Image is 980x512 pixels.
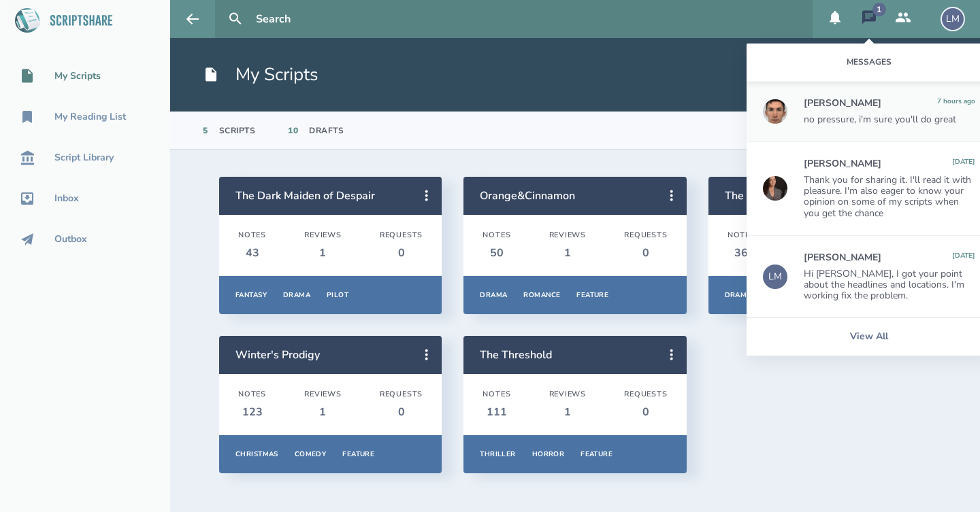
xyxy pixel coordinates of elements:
div: 1 [872,3,886,16]
div: 1 [549,405,587,420]
div: 50 [483,245,510,260]
a: Winter's Prodigy [235,347,320,362]
div: 1 [304,245,342,260]
div: 0 [624,405,667,420]
div: 36 [728,245,755,260]
div: 0 [380,405,423,420]
div: Script Library [54,152,114,163]
div: Notes [483,231,510,240]
div: 123 [238,405,266,420]
div: LM [941,7,965,31]
div: My Reading List [54,112,126,122]
img: user_1756948650-crop.jpg [763,99,787,124]
div: no pressure, i'm sure you'll do great [804,114,975,125]
div: 43 [238,245,266,260]
div: Thriller [480,449,515,459]
div: Scripts [219,125,256,136]
div: [PERSON_NAME] [804,252,881,263]
a: The Dark Maiden of Despair [235,188,375,203]
div: Reviews [304,390,342,399]
div: Hi [PERSON_NAME], I got your point about the headlines and locations. I'm working fix the problem. [804,269,975,301]
div: 0 [380,245,423,260]
div: My Scripts [54,71,101,82]
div: Reviews [304,231,342,240]
div: Horror [532,449,565,459]
div: Tuesday, July 15, 2025 at 7:36:05 PM [952,252,975,263]
div: 1 [304,405,342,420]
div: Thank you for sharing it. I'll read it with pleasure. I'm also eager to know your opinion on some... [804,175,975,218]
div: Sunday, August 10, 2025 at 3:53:39 PM [952,158,975,169]
div: Drama [283,290,310,300]
div: Requests [380,231,423,240]
div: 0 [624,245,667,260]
h1: My Scripts [203,63,318,87]
div: [PERSON_NAME] [804,98,881,109]
div: Comedy [295,449,327,459]
div: Romance [523,290,560,300]
img: user_1604966854-crop.jpg [763,176,787,201]
div: Requests [380,390,423,399]
div: Drama [725,290,752,300]
div: Outbox [54,234,87,245]
div: Feature [576,290,608,300]
div: Feature [581,449,612,459]
div: Feature [342,449,374,459]
div: Sunday, September 7, 2025 at 11:02:56 PM [937,98,975,109]
div: Notes [238,390,266,399]
div: Reviews [549,390,587,399]
div: Notes [728,231,755,240]
div: Pilot [327,290,348,300]
div: Notes [483,390,510,399]
a: The Divide Grey [725,188,804,203]
div: Reviews [549,231,587,240]
div: 5 [203,125,208,136]
div: 1 [549,245,587,260]
a: Orange&Cinnamon [480,188,575,203]
div: 10 [288,125,298,136]
div: Drafts [309,125,344,136]
div: Christmas [235,449,278,459]
div: 111 [483,405,510,420]
div: LM [763,264,787,289]
div: Requests [624,390,667,399]
div: Drama [480,290,507,300]
a: The Threshold [480,347,552,362]
div: Fantasy [235,290,267,300]
div: Inbox [54,193,79,204]
div: Requests [624,231,667,240]
div: Notes [238,231,266,240]
div: [PERSON_NAME] [804,158,881,169]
